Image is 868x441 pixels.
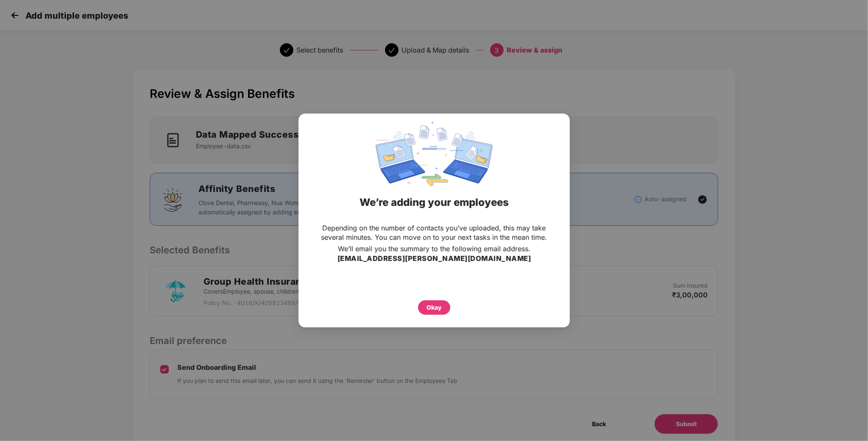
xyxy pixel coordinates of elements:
div: We’re adding your employees [309,186,559,219]
h3: [EMAIL_ADDRESS][PERSON_NAME][DOMAIN_NAME] [337,253,531,264]
p: Depending on the number of contacts you’ve uploaded, this may take several minutes. You can move ... [315,223,553,242]
div: Okay [427,303,442,312]
p: We’ll email you the summary to the following email address. [338,244,530,253]
img: svg+xml;base64,PHN2ZyBpZD0iRGF0YV9zeW5jaW5nIiB4bWxucz0iaHR0cDovL3d3dy53My5vcmcvMjAwMC9zdmciIHdpZH... [375,122,492,186]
